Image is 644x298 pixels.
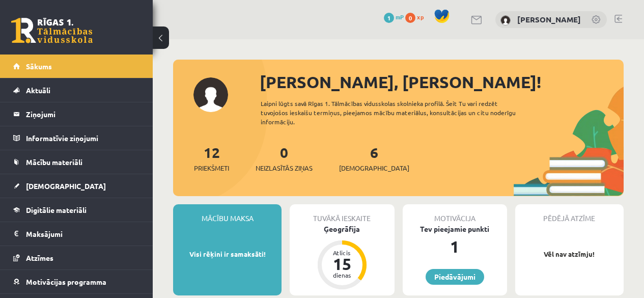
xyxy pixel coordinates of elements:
span: xp [417,13,424,21]
div: 1 [403,234,507,259]
a: Piedāvājumi [426,269,484,285]
div: Motivācija [403,204,507,224]
a: 6[DEMOGRAPHIC_DATA] [339,143,409,173]
a: Ziņojumi [13,102,140,126]
div: 15 [327,256,357,272]
legend: Ziņojumi [26,102,140,126]
a: Aktuāli [13,78,140,102]
span: Aktuāli [26,86,50,95]
a: 12Priekšmeti [194,143,229,173]
div: Atlicis [327,250,357,256]
a: Maksājumi [13,222,140,246]
p: Visi rēķini ir samaksāti! [178,249,276,259]
span: [DEMOGRAPHIC_DATA] [26,181,106,191]
legend: Maksājumi [26,222,140,246]
span: 0 [405,13,415,23]
a: 1 mP [384,13,404,21]
span: Neizlasītās ziņas [256,163,313,173]
a: Informatīvie ziņojumi [13,126,140,150]
a: [DEMOGRAPHIC_DATA] [13,174,140,198]
a: Atzīmes [13,246,140,269]
div: Mācību maksa [173,204,282,224]
span: Sākums [26,62,52,71]
a: 0Neizlasītās ziņas [256,143,313,173]
a: Sākums [13,55,140,78]
a: [PERSON_NAME] [517,14,581,24]
img: Anastasija Dirdina [500,15,511,25]
div: Laipni lūgts savā Rīgas 1. Tālmācības vidusskolas skolnieka profilā. Šeit Tu vari redzēt tuvojošo... [261,99,531,126]
span: 1 [384,13,394,23]
span: Motivācijas programma [26,277,106,286]
a: 0 xp [405,13,429,21]
span: mP [396,13,404,21]
div: [PERSON_NAME], [PERSON_NAME]! [260,70,624,94]
a: Mācību materiāli [13,150,140,174]
span: Atzīmes [26,253,53,262]
span: Priekšmeti [194,163,229,173]
span: Mācību materiāli [26,157,82,167]
span: Digitālie materiāli [26,205,87,214]
div: Ģeogrāfija [290,224,394,234]
a: Ģeogrāfija Atlicis 15 dienas [290,224,394,291]
div: Tev pieejamie punkti [403,224,507,234]
a: Motivācijas programma [13,270,140,293]
div: Pēdējā atzīme [515,204,624,224]
a: Digitālie materiāli [13,198,140,222]
a: Rīgas 1. Tālmācības vidusskola [11,18,93,43]
div: Tuvākā ieskaite [290,204,394,224]
span: [DEMOGRAPHIC_DATA] [339,163,409,173]
p: Vēl nav atzīmju! [520,249,619,259]
div: dienas [327,272,357,278]
legend: Informatīvie ziņojumi [26,126,140,150]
